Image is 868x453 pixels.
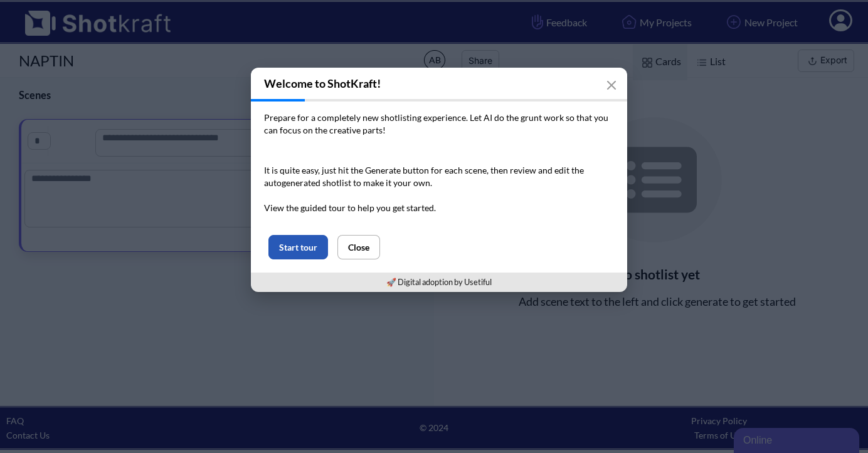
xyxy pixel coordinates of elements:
span: Prepare for a completely new shotlisting experience. [264,112,468,123]
a: 🚀 Digital adoption by Usetiful [386,277,492,287]
div: Online [9,8,116,23]
button: Start tour [268,235,328,259]
p: It is quite easy, just hit the Generate button for each scene, then review and edit the autogener... [264,164,614,214]
h3: Welcome to ShotKraft! [251,68,627,99]
button: Close [337,235,380,259]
